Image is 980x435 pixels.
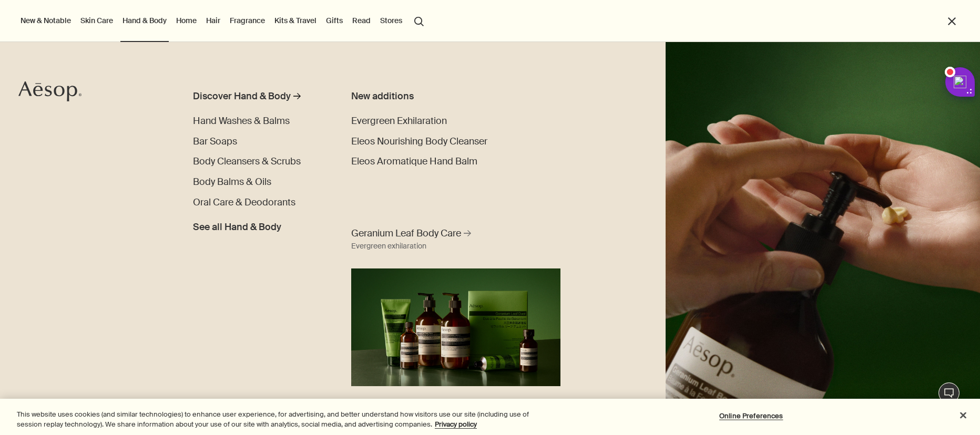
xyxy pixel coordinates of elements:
a: Eleos Nourishing Body Cleanser [351,134,487,149]
span: Eleos Nourishing Body Cleanser [351,135,487,148]
button: Open search [410,11,428,30]
a: Skin Care [78,14,115,27]
img: A hand holding the pump dispensing Geranium Leaf Body Balm on to hand. [666,42,980,435]
button: Close [952,404,975,427]
span: Evergreen Exhilaration [351,115,447,127]
span: Hand Washes & Balms [193,115,290,127]
a: See all Hand & Body [193,216,281,234]
div: This website uses cookies (and similar technologies) to enhance user experience, for advertising,... [17,409,539,430]
div: Discover Hand & Body [193,89,291,103]
button: Live Assistance [938,382,959,403]
div: New additions [351,89,508,103]
a: Hand Washes & Balms [193,114,290,128]
a: Fragrance [228,14,267,27]
span: Bar Soaps [193,135,237,148]
a: Kits & Travel [272,14,319,27]
svg: Aesop [18,81,81,102]
a: Read [350,14,373,27]
span: Geranium Leaf Body Care [351,227,461,240]
a: Geranium Leaf Body Care Evergreen exhilarationFull range of Geranium Leaf products displaying aga... [349,224,564,386]
button: Stores [378,14,404,27]
a: Hand & Body [120,14,169,27]
span: See all Hand & Body [193,220,281,234]
button: Close the Menu [946,15,958,27]
a: Evergreen Exhilaration [351,114,447,128]
span: Eleos Aromatique Hand Balm [351,155,477,168]
span: Body Balms & Oils [193,175,271,188]
a: Body Balms & Oils [193,175,271,189]
a: Gifts [324,14,345,27]
a: Eleos Aromatique Hand Balm [351,154,477,169]
a: Home [174,14,199,27]
span: Body Cleansers & Scrubs [193,155,301,168]
button: New & Notable [18,14,73,27]
a: More information about your privacy, opens in a new tab [435,420,477,429]
button: Online Preferences, Opens the preference center dialog [718,406,784,427]
a: Hair [204,14,222,27]
a: Aesop [18,81,81,105]
a: Oral Care & Deodorants [193,195,295,210]
span: Oral Care & Deodorants [193,196,295,209]
div: Evergreen exhilaration [351,240,426,253]
a: Bar Soaps [193,134,237,149]
a: Body Cleansers & Scrubs [193,154,301,169]
a: Discover Hand & Body [193,89,322,108]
